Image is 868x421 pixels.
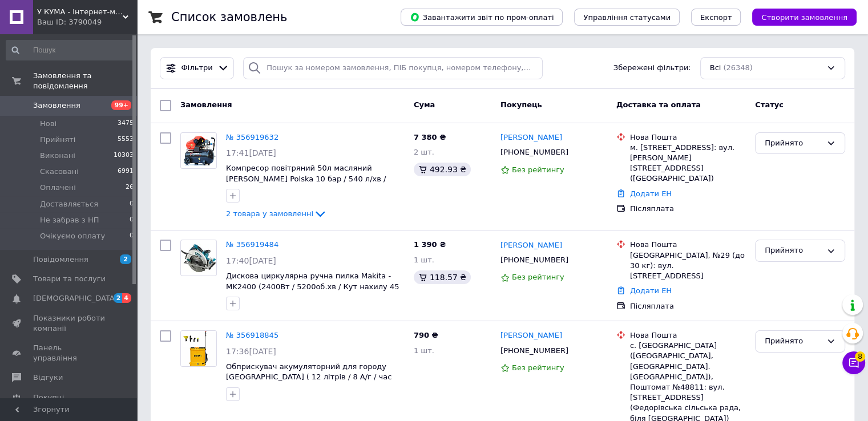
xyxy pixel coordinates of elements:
span: 26 [126,183,134,193]
span: 2 [114,293,123,303]
span: Без рейтингу [512,273,564,281]
img: Фото товару [181,135,216,165]
span: Доставляється [40,199,98,209]
span: Створити замовлення [761,13,847,22]
a: Компресор повітряний 50л масляний [PERSON_NAME] Polska 10 бар / 540 л/хв / 3кВт чавунний циліндр [226,164,386,193]
a: Дискова циркулярна ручна пилка Makita -MK2400 (2400Вт / 5200об.хв / Кут нахилу 45 ° / 185мм) [226,272,399,301]
span: Покупці [33,392,64,403]
span: 99+ [111,100,131,110]
a: № 356919484 [226,240,278,249]
span: 17:41[DATE] [226,148,276,157]
div: Прийнято [765,245,822,257]
span: 5553 [118,135,134,145]
span: 2 товара у замовленні [226,209,313,218]
span: 2 [120,254,131,264]
span: Доставка та оплата [616,100,701,109]
button: Чат з покупцем8 [842,351,865,374]
span: 10303 [114,151,134,161]
span: Експорт [700,13,732,22]
span: Товари та послуги [33,274,106,284]
input: Пошук за номером замовлення, ПІБ покупця, номером телефону, Email, номером накладної [243,57,543,79]
span: Замовлення та повідомлення [33,71,137,91]
a: [PERSON_NAME] [500,132,562,143]
span: Не забрав з НП [40,215,99,225]
button: Створити замовлення [752,9,857,26]
div: Післяплата [630,204,746,214]
span: 1 шт. [414,346,434,355]
span: Замовлення [33,100,80,111]
button: Управління статусами [574,9,680,26]
span: У КУМА - Інтернет-магазин [37,7,123,17]
span: 8 [855,351,865,362]
span: Статус [755,100,784,109]
div: 492.93 ₴ [414,163,471,176]
span: Скасовані [40,167,79,177]
span: Очікуємо оплату [40,231,105,241]
span: Управління статусами [583,13,671,22]
a: Фото товару [180,240,217,276]
span: 7 380 ₴ [414,133,446,141]
span: Покупець [500,100,542,109]
a: 2 товара у замовленні [226,209,327,218]
span: Без рейтингу [512,363,564,372]
div: 118.57 ₴ [414,270,471,284]
span: Cума [414,100,435,109]
a: Фото товару [180,132,217,169]
div: м. [STREET_ADDRESS]: вул. [PERSON_NAME][STREET_ADDRESS] ([GEOGRAPHIC_DATA]) [630,143,746,184]
a: № 356918845 [226,331,278,339]
span: 4 [122,293,131,303]
div: [PHONE_NUMBER] [498,145,571,160]
span: Замовлення [180,100,232,109]
span: Відгуки [33,373,63,383]
a: № 356919632 [226,133,278,141]
span: Показники роботи компанії [33,313,106,334]
a: Фото товару [180,330,217,367]
div: Прийнято [765,137,822,149]
span: 0 [130,231,134,241]
div: Післяплата [630,301,746,311]
span: 0 [130,215,134,225]
div: [GEOGRAPHIC_DATA], №29 (до 30 кг): вул. [STREET_ADDRESS] [630,250,746,282]
a: [PERSON_NAME] [500,240,562,251]
div: [PHONE_NUMBER] [498,253,571,268]
span: Фільтри [181,63,213,74]
a: [PERSON_NAME] [500,330,562,341]
span: 3475 [118,119,134,129]
span: 790 ₴ [414,331,438,339]
span: Нові [40,119,56,129]
button: Завантажити звіт по пром-оплаті [401,9,563,26]
span: Панель управління [33,343,106,363]
span: [DEMOGRAPHIC_DATA] [33,293,118,303]
a: Створити замовлення [741,13,857,21]
span: 1 390 ₴ [414,240,446,249]
div: [PHONE_NUMBER] [498,343,571,358]
div: Нова Пошта [630,330,746,341]
span: Оплачені [40,183,76,193]
span: Збережені фільтри: [613,63,691,74]
input: Пошук [6,40,135,60]
span: 17:36[DATE] [226,347,276,356]
a: Додати ЕН [630,189,672,198]
a: Обприскувач акумуляторний для городу [GEOGRAPHIC_DATA] ( 12 літрів / 8 А/г / час роботи до 5 год) [226,362,391,392]
span: Всі [710,63,721,74]
div: Нова Пошта [630,240,746,250]
img: Фото товару [181,244,216,272]
span: Виконані [40,151,75,161]
span: 2 шт. [414,148,434,156]
div: Ваш ID: 3790049 [37,17,137,27]
span: (26348) [723,63,753,72]
h1: Список замовлень [171,10,287,24]
button: Експорт [691,9,741,26]
div: Прийнято [765,335,822,347]
span: Без рейтингу [512,165,564,174]
div: Нова Пошта [630,132,746,143]
span: Прийняті [40,135,75,145]
span: 6991 [118,167,134,177]
span: 0 [130,199,134,209]
span: Завантажити звіт по пром-оплаті [410,12,554,22]
span: 1 шт. [414,256,434,264]
span: 17:40[DATE] [226,256,276,265]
